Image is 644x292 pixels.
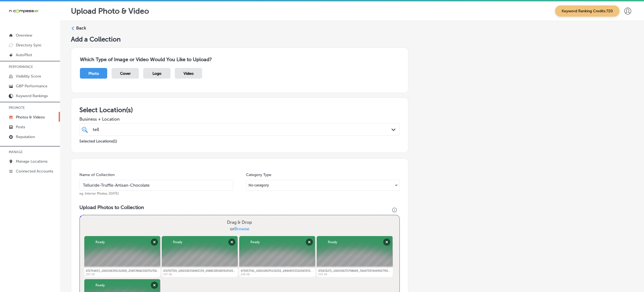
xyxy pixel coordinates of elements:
[225,217,254,234] label: Drag & Drop or
[79,172,115,177] label: Name of Collection
[76,25,86,31] label: Back
[71,35,633,43] h5: Add a Collection
[80,56,399,62] h3: Which Type of Image or Video Would You Like to Upload?
[152,71,161,76] span: Logo
[79,117,400,122] span: Business + Location
[79,137,117,144] p: Selected Locations ( 1 )
[16,115,45,120] p: Photos & Videos
[79,180,233,191] input: Title
[246,172,271,177] label: Category Type
[120,71,131,76] span: Cover
[234,226,249,231] span: Browse
[184,71,194,76] span: Video
[79,204,400,210] h3: Upload Photos to Collection
[9,8,39,14] img: 660ab0bf-5cc7-4cb8-ba1c-48b5ae0f18e60NCTV_CLogo_TV_Black_-500x88.png
[79,106,400,114] h3: Select Location(s)
[16,33,32,38] p: Overview
[79,192,119,195] span: eg. Interior Photos, [DATE]
[16,53,32,57] p: AutoPilot
[555,5,619,17] span: Keyword Ranking Credits: 720
[16,94,48,98] p: Keyword Rankings
[16,43,42,47] p: Directory Sync
[71,7,149,16] p: Upload Photo & Video
[16,84,47,88] p: GBP Performance
[16,169,53,174] p: Connected Accounts
[16,135,35,139] p: Reputation
[16,159,47,164] p: Manage Locations
[16,74,41,79] p: Visibility Score
[88,71,99,76] span: Photo
[246,181,400,190] div: No category
[16,125,25,129] p: Posts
